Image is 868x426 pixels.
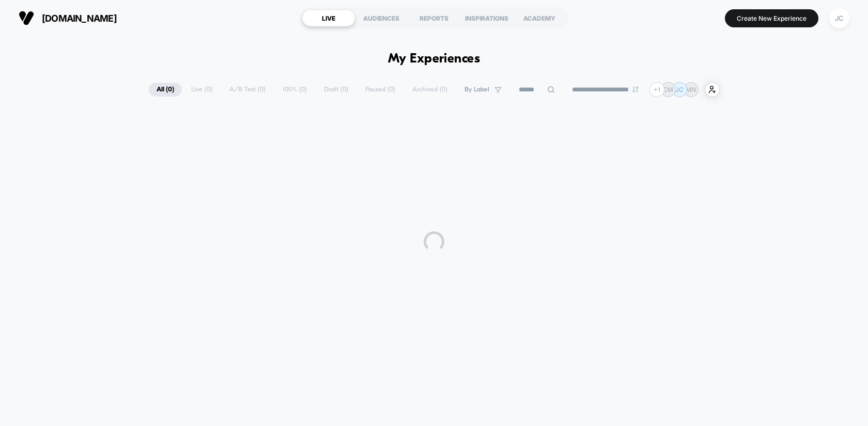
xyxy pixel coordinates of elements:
p: CM [663,86,673,93]
div: + 1 [649,82,664,97]
p: JC [675,86,684,93]
span: By Label [464,86,489,93]
div: JC [829,8,849,28]
div: REPORTS [408,10,460,26]
div: INSPIRATIONS [460,10,513,26]
div: ACADEMY [513,10,566,26]
span: [DOMAIN_NAME] [42,13,117,24]
button: JC [826,8,853,29]
div: AUDIENCES [355,10,408,26]
button: [DOMAIN_NAME] [16,10,120,26]
div: LIVE [302,10,355,26]
span: All ( 0 ) [149,83,182,97]
button: Create New Experience [725,9,818,27]
h1: My Experiences [388,52,481,67]
img: Visually logo [19,10,34,26]
img: end [632,86,639,92]
p: MN [686,86,696,93]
